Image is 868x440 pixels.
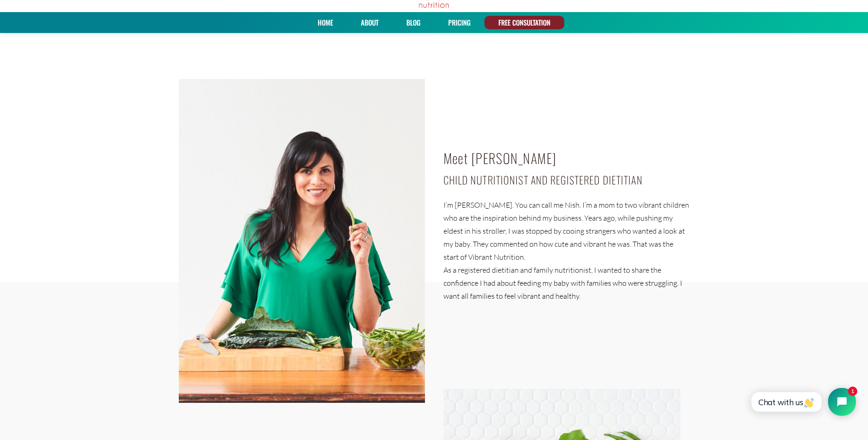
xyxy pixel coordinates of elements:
a: Home [314,16,336,29]
a: Blog [403,16,424,29]
iframe: Tidio Chat [741,380,864,424]
h2: Meet [PERSON_NAME] [444,146,690,171]
p: I’m [PERSON_NAME]. You can call me Nish. I’m a mom to two vibrant children who are the inspiratio... [444,198,690,263]
h4: Child Nutritionist and Registered Dietitian [444,171,690,189]
a: FREE CONSULTATION [495,16,554,29]
p: As a registered dietitian and family nutritionist, I wanted to share the confidence I had about f... [444,263,690,302]
a: About [358,16,382,29]
a: PRICING [445,16,474,29]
